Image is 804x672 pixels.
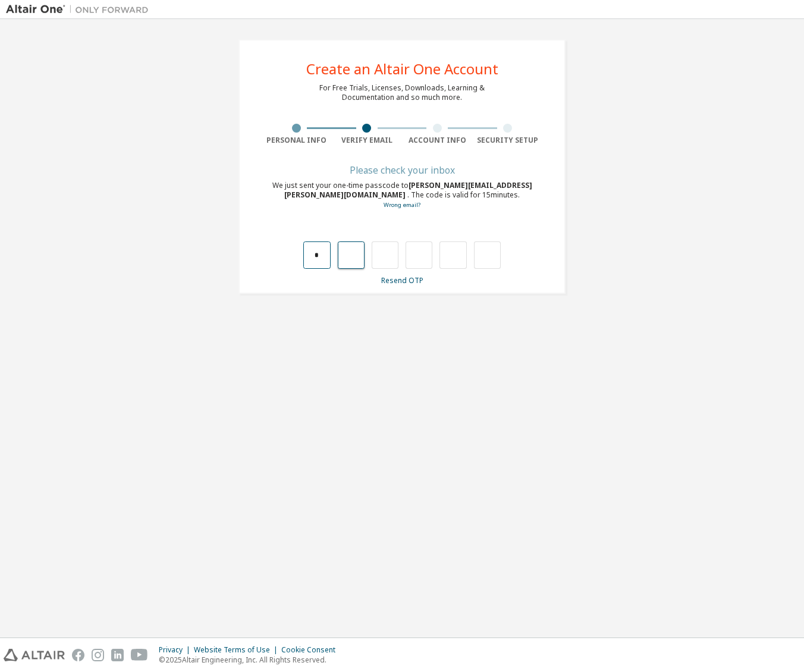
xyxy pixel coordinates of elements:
[384,201,420,209] a: Go back to the registration form
[92,649,104,661] img: instagram.svg
[111,649,124,661] img: linkedin.svg
[261,136,332,145] div: Personal Info
[306,62,498,76] div: Create an Altair One Account
[381,275,423,285] a: Resend OTP
[194,645,281,655] div: Website Terms of Use
[281,645,343,655] div: Cookie Consent
[402,136,473,145] div: Account Info
[72,649,84,661] img: facebook.svg
[261,181,543,210] div: We just sent your one-time passcode to . The code is valid for 15 minutes.
[284,180,532,200] span: [PERSON_NAME][EMAIL_ADDRESS][PERSON_NAME][DOMAIN_NAME]
[159,645,194,655] div: Privacy
[4,649,65,661] img: altair_logo.svg
[131,649,148,661] img: youtube.svg
[159,655,343,665] p: © 2025 Altair Engineering, Inc. All Rights Reserved.
[6,4,155,15] img: Altair One
[473,136,544,145] div: Security Setup
[319,83,485,102] div: For Free Trials, Licenses, Downloads, Learning & Documentation and so much more.
[261,167,543,174] div: Please check your inbox
[332,136,403,145] div: Verify Email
